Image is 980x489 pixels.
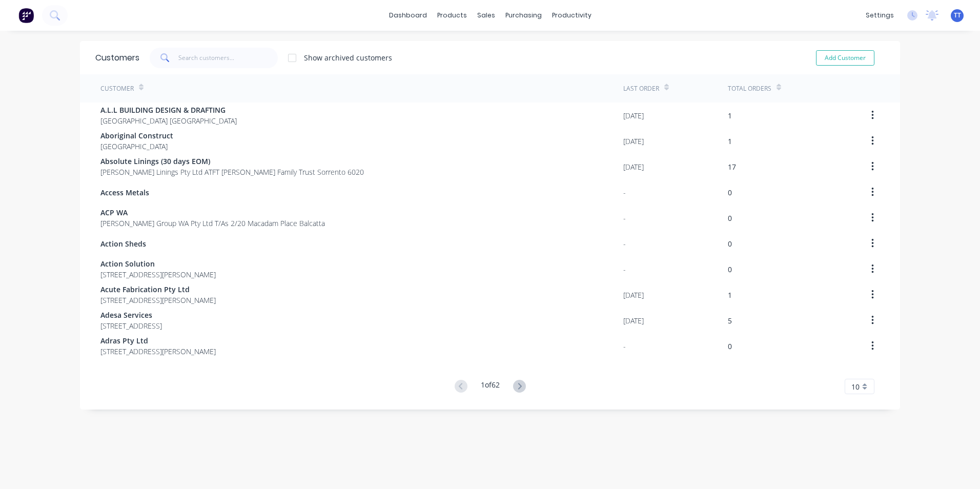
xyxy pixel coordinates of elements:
span: Action Solution [100,258,216,269]
span: [GEOGRAPHIC_DATA] [GEOGRAPHIC_DATA] [100,115,237,126]
div: Customers [95,52,139,64]
div: 1 [728,110,732,121]
span: [STREET_ADDRESS][PERSON_NAME] [100,269,216,280]
div: Show archived customers [304,52,392,63]
div: - [623,213,626,223]
input: Search customers... [178,48,278,68]
div: 5 [728,315,732,326]
div: 17 [728,161,736,172]
div: 1 of 62 [481,379,500,394]
div: purchasing [500,8,547,23]
div: Total Orders [728,84,771,93]
span: Adesa Services [100,310,162,320]
button: Add Customer [816,50,874,66]
span: [PERSON_NAME] Linings Pty Ltd ATFT [PERSON_NAME] Family Trust Sorrento 6020 [100,167,364,177]
span: [STREET_ADDRESS] [100,320,162,331]
div: 0 [728,238,732,249]
div: Last Order [623,84,659,93]
div: 0 [728,187,732,198]
span: Aboriginal Construct [100,130,173,141]
div: [DATE] [623,290,644,300]
div: - [623,264,626,275]
span: Acute Fabrication Pty Ltd [100,284,216,295]
div: Customer [100,84,134,93]
div: sales [472,8,500,23]
div: - [623,341,626,352]
span: [STREET_ADDRESS][PERSON_NAME] [100,346,216,357]
div: 0 [728,213,732,223]
div: 0 [728,341,732,352]
div: - [623,187,626,198]
span: [STREET_ADDRESS][PERSON_NAME] [100,295,216,305]
span: TT [954,11,961,20]
div: products [432,8,472,23]
span: [GEOGRAPHIC_DATA] [100,141,173,152]
div: [DATE] [623,315,644,326]
div: productivity [547,8,597,23]
span: ACP WA [100,207,325,218]
div: settings [861,8,899,23]
div: 0 [728,264,732,275]
a: dashboard [384,8,432,23]
div: 1 [728,290,732,300]
div: - [623,238,626,249]
span: Absolute Linings (30 days EOM) [100,156,364,167]
span: [PERSON_NAME] Group WA Pty Ltd T/As 2/20 Macadam Place Balcatta [100,218,325,229]
span: Action Sheds [100,238,146,249]
div: [DATE] [623,136,644,147]
span: A.L.L BUILDING DESIGN & DRAFTING [100,105,237,115]
span: 10 [851,381,860,392]
div: [DATE] [623,110,644,121]
img: Factory [18,8,34,23]
span: Access Metals [100,187,149,198]
div: [DATE] [623,161,644,172]
span: Adras Pty Ltd [100,335,216,346]
div: 1 [728,136,732,147]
